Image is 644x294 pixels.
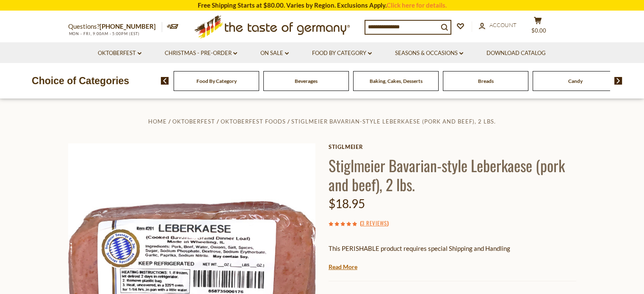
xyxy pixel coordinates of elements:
[395,49,463,58] a: Seasons & Occasions
[478,78,494,84] a: Breads
[360,219,389,227] span: ( )
[100,22,156,30] a: [PHONE_NUMBER]
[531,27,546,34] span: $0.00
[337,260,576,271] li: We will ship this product in heat-protective packaging and ice.
[148,118,167,125] a: Home
[486,49,546,58] a: Download Catalog
[68,31,140,36] span: MON - FRI, 9:00AM - 5:00PM (EST)
[387,1,447,9] a: Click here for details.
[329,156,576,194] h1: Stiglmeier Bavarian-style Leberkaese (pork and beef), 2 lbs.
[489,22,517,28] span: Account
[165,49,237,58] a: Christmas - PRE-ORDER
[525,16,551,38] button: $0.00
[196,78,237,84] a: Food By Category
[312,49,372,58] a: Food By Category
[370,78,423,84] a: Baking, Cakes, Desserts
[329,263,357,271] a: Read More
[221,118,286,125] a: Oktoberfest Foods
[329,196,365,211] span: $18.95
[98,49,141,58] a: Oktoberfest
[329,243,576,254] p: This PERISHABLE product requires special Shipping and Handling
[291,118,496,125] a: Stiglmeier Bavarian-style Leberkaese (pork and beef), 2 lbs.
[568,78,583,84] a: Candy
[161,77,169,85] img: previous arrow
[172,118,215,125] a: Oktoberfest
[68,21,162,32] p: Questions?
[295,78,318,84] a: Beverages
[329,143,576,150] a: Stiglmeier
[614,77,622,85] img: next arrow
[362,219,387,228] a: 3 Reviews
[260,49,289,58] a: On Sale
[479,21,517,30] a: Account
